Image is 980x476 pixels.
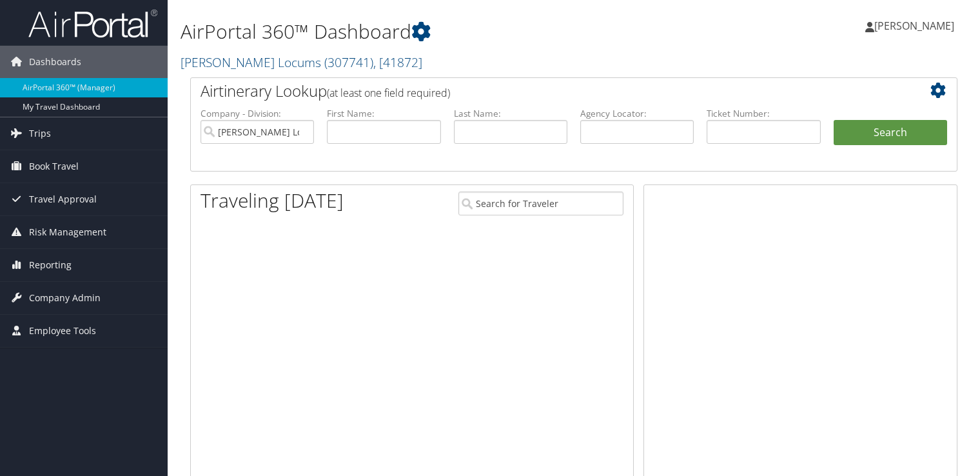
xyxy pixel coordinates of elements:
span: Travel Approval [29,183,97,215]
img: airportal-logo.png [28,8,157,39]
span: Reporting [29,249,72,281]
button: Search [834,120,947,146]
span: Risk Management [29,216,106,248]
label: Last Name: [454,107,567,120]
h2: Airtinerary Lookup [201,80,883,102]
input: Search for Traveler [458,192,623,215]
span: Employee Tools [29,315,96,347]
label: First Name: [327,107,440,120]
span: Dashboards [29,46,81,78]
span: , [ 41872 ] [373,54,422,71]
span: Trips [29,117,51,150]
label: Agency Locator: [580,107,694,120]
h1: AirPortal 360™ Dashboard [181,18,705,45]
span: Book Travel [29,150,79,183]
span: ( 307741 ) [324,54,373,71]
a: [PERSON_NAME] Locums [181,54,422,71]
span: (at least one field required) [327,86,450,100]
a: [PERSON_NAME] [865,6,967,45]
span: Company Admin [29,282,101,314]
span: [PERSON_NAME] [874,19,954,33]
label: Company - Division: [201,107,314,120]
h1: Traveling [DATE] [201,187,344,214]
label: Ticket Number: [707,107,820,120]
